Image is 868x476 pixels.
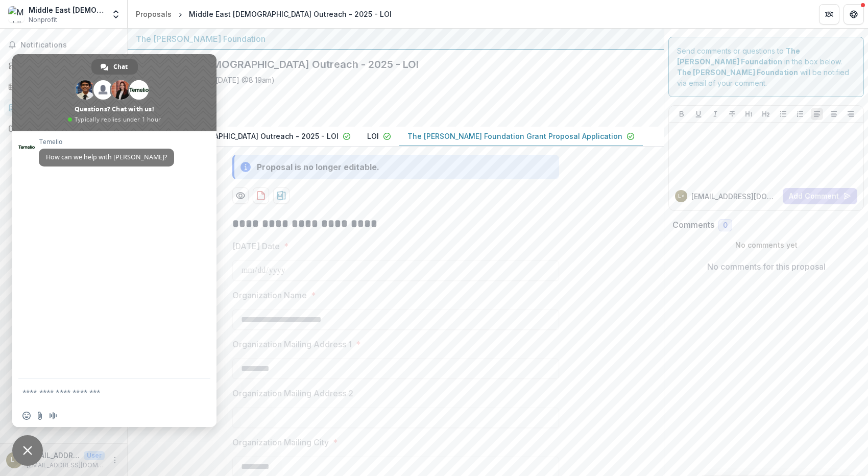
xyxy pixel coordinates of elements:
[27,450,80,461] p: [EMAIL_ADDRESS][DOMAIN_NAME] <[EMAIL_ADDRESS][DOMAIN_NAME]>
[367,131,379,141] p: LOI
[726,108,738,120] button: Strike
[253,187,269,204] button: download-proposal
[29,5,105,15] div: Middle East [DEMOGRAPHIC_DATA] Outreach
[136,9,172,19] div: Proposals
[20,41,119,50] span: Notifications
[723,221,728,230] span: 0
[709,108,721,120] button: Italicize
[707,260,826,273] p: No comments for this proposal
[39,138,174,146] span: Temelio
[113,59,128,75] span: Chat
[132,7,396,21] nav: breadcrumb
[136,33,656,45] div: The [PERSON_NAME] Foundation
[4,120,123,137] a: Documents
[36,412,44,420] span: Send a file
[22,379,186,404] textarea: Compose your message...
[136,131,339,141] p: Middle East [DEMOGRAPHIC_DATA] Outreach - 2025 - LOI
[8,6,25,22] img: Middle East Bible Outreach
[4,99,123,116] a: Proposals
[672,240,860,250] p: No comments yet
[109,4,123,25] button: Open entity switcher
[189,9,392,19] div: Middle East [DEMOGRAPHIC_DATA] Outreach - 2025 - LOI
[668,37,864,97] div: Send comments or questions to in the box below. will be notified via email of your comment.
[678,194,685,199] div: lmartinez@mebo.org <lmartinez@mebo.org>
[783,188,857,204] button: Add Comment
[743,108,755,120] button: Heading 1
[46,153,167,161] span: How can we help with [PERSON_NAME]?
[84,451,105,460] p: User
[232,289,307,301] p: Organization Name
[4,78,123,95] a: Tasks
[819,4,839,25] button: Partners
[232,436,329,448] p: Organization Mailing City
[777,108,789,120] button: Bullet List
[136,58,639,70] h2: Middle East [DEMOGRAPHIC_DATA] Outreach - 2025 - LOI
[232,240,280,252] p: [DATE] Date
[109,454,121,466] button: More
[760,108,772,120] button: Heading 2
[232,387,353,399] p: Organization Mailing Address 2
[4,57,123,74] a: Dashboard
[828,108,840,120] button: Align Center
[407,131,622,141] p: The [PERSON_NAME] Foundation Grant Proposal Application
[672,220,714,230] h2: Comments
[27,461,105,470] p: [EMAIL_ADDRESS][DOMAIN_NAME]
[257,161,379,173] div: Proposal is no longer editable.
[12,435,43,466] a: Close chat
[22,412,31,420] span: Insert an emoji
[677,68,798,77] strong: The [PERSON_NAME] Foundation
[691,191,779,202] p: [EMAIL_ADDRESS][DOMAIN_NAME] <
[232,187,249,204] button: Preview 5d08598a-69ed-4839-8745-66ab625de7a2-2.pdf
[91,59,138,75] a: Chat
[845,108,857,120] button: Align Right
[132,7,176,21] a: Proposals
[4,37,123,53] button: Notifications
[794,108,806,120] button: Ordered List
[273,187,290,204] button: download-proposal
[843,4,864,25] button: Get Help
[49,412,57,420] span: Audio message
[29,15,57,25] span: Nonprofit
[232,338,352,350] p: Organization Mailing Address 1
[692,108,705,120] button: Underline
[676,108,688,120] button: Bold
[811,108,823,120] button: Align Left
[11,457,18,463] div: lmartinez@mebo.org <lmartinez@mebo.org>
